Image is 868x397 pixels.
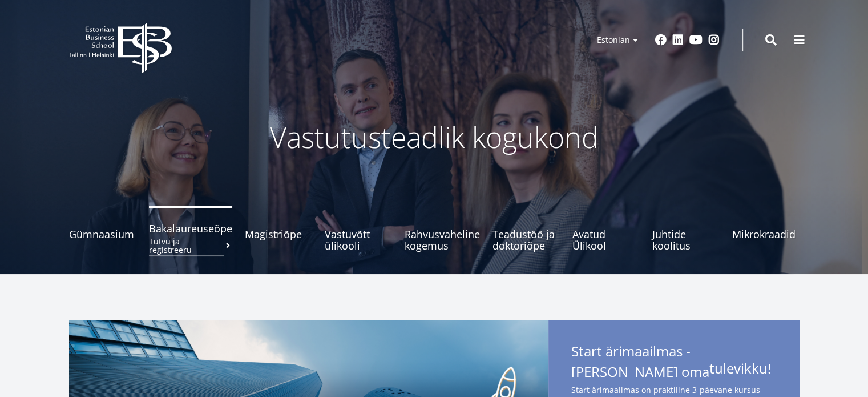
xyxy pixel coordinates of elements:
span: Juhtide koolitus [652,228,720,251]
small: Tutvu ja registreeru [149,237,232,254]
a: Juhtide koolitus [652,206,720,251]
a: Rahvusvaheline kogemus [405,206,480,251]
a: Instagram [708,34,720,46]
a: Facebook [655,34,667,46]
a: Linkedin [672,34,684,46]
span: Start ärimaailmas - [PERSON_NAME] oma [571,343,777,380]
a: Vastuvõtt ülikooli [325,206,392,251]
span: Rahvusvaheline kogemus [405,228,480,251]
a: Youtube [689,34,703,46]
span: Avatud Ülikool [572,228,640,251]
a: Mikrokraadid [732,206,800,251]
span: Mikrokraadid [732,228,800,240]
a: Avatud Ülikool [572,206,640,251]
p: Vastutusteadlik kogukond [132,120,737,154]
a: Magistriõpe [245,206,312,251]
span: Vastuvõtt ülikooli [325,228,392,251]
span: Magistriõpe [245,228,312,240]
span: Gümnaasium [69,228,136,240]
span: tulevikku! [709,360,771,377]
a: BakalaureuseõpeTutvu ja registreeru [149,206,232,251]
span: Teadustöö ja doktoriõpe [492,228,560,251]
a: Teadustöö ja doktoriõpe [492,206,560,251]
span: Bakalaureuseõpe [149,223,232,234]
a: Gümnaasium [69,206,136,251]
